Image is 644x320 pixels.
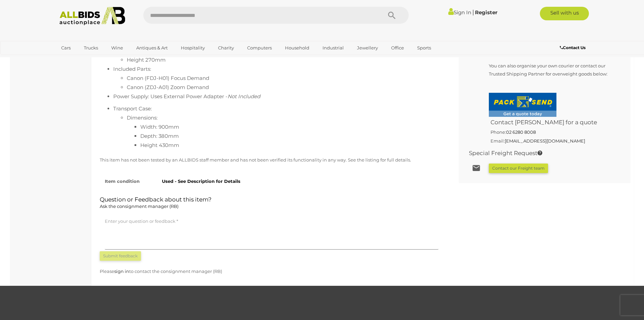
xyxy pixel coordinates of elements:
[107,42,127,54] a: Wine
[489,118,615,127] h4: Contact [PERSON_NAME] for a quote
[100,196,444,211] h2: Question or Feedback about this item?
[140,141,444,150] li: Height 430mm
[281,42,314,54] a: Household
[113,92,444,101] li: Power Supply: Uses External Power Adapter -
[489,62,615,78] p: You can also organise your own courier or contact our Trusted Shipping Partner for overweight goo...
[100,156,444,164] p: This item has not been tested by an ALLBIDS staff member and has not been verified its functional...
[214,42,238,54] a: Charity
[243,42,276,54] a: Computers
[57,42,75,54] a: Cars
[100,251,141,261] button: Submit feedback
[489,93,556,117] img: Fyshwick-AllBids-GETAQUOTE.png
[127,55,444,64] li: Height 270mm
[353,42,382,54] a: Jewellery
[560,45,586,50] b: Contact Us
[113,64,444,92] li: Included Parts:
[132,42,172,54] a: Antiques & Art
[105,178,140,184] strong: Item condition
[469,150,610,156] h2: Special Freight Request
[505,138,585,144] a: [EMAIL_ADDRESS][DOMAIN_NAME]
[375,7,409,24] button: Search
[56,7,129,25] img: Allbids.com.au
[140,122,444,131] li: Width: 900mm
[413,42,435,54] a: Sports
[127,83,444,92] li: Canon (ZDJ-A01) Zoom Demand
[506,129,536,135] a: 02 6280 8008
[489,128,615,136] h5: Phone:
[113,104,444,150] li: Transport Case:
[140,131,444,141] li: Depth: 380mm
[162,178,240,184] strong: Used - See Description for Details
[387,42,408,54] a: Office
[489,137,615,145] h5: Email:
[79,42,102,54] a: Trucks
[127,73,444,83] li: Canon (FDJ-H01) Focus Demand
[127,113,444,150] li: Dimensions:
[489,164,548,173] button: Contact our Freight team
[540,7,589,20] a: Sell with us
[475,9,497,16] a: Register
[57,54,114,65] a: [GEOGRAPHIC_DATA]
[560,44,587,51] a: Contact Us
[318,42,348,54] a: Industrial
[114,269,129,274] a: sign in
[100,204,178,209] span: Ask the consignment manager (RB)
[228,93,260,100] span: Not Included
[472,8,474,16] span: |
[176,42,209,54] a: Hospitality
[448,9,471,16] a: Sign In
[100,268,444,275] p: Please to contact the consignment manager (RB)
